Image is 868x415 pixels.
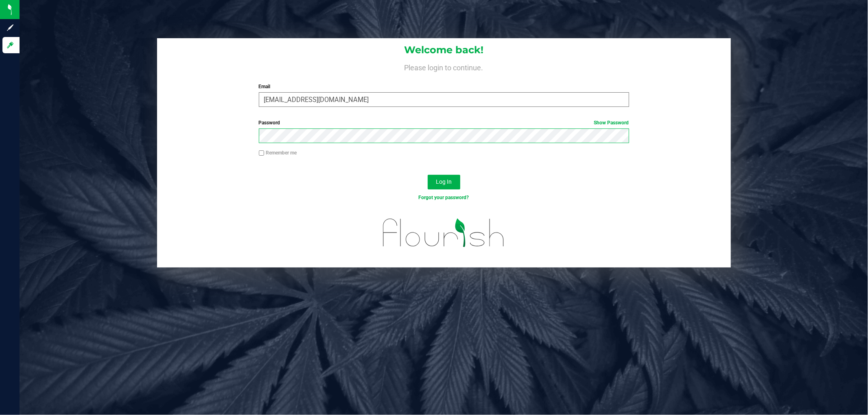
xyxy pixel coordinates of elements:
[594,120,629,126] a: Show Password
[259,150,265,156] input: Remember me
[6,24,14,32] inline-svg: Sign up
[157,62,731,72] h4: Please login to continue.
[6,41,14,49] inline-svg: Log in
[419,195,469,200] a: Forgot your password?
[372,210,516,256] img: flourish_logo.svg
[428,175,460,189] button: Log In
[259,149,297,156] label: Remember me
[157,45,731,55] h1: Welcome back!
[259,83,629,90] label: Email
[259,120,280,126] span: Password
[436,178,452,185] span: Log In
